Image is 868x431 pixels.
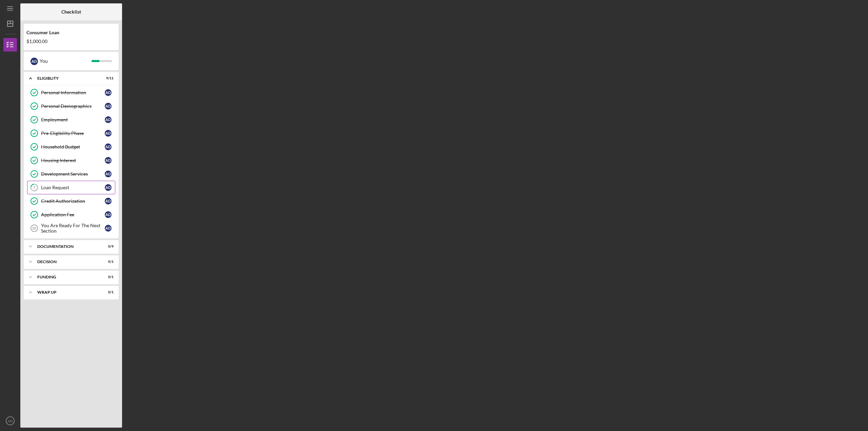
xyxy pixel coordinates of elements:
div: You Are Ready For The Next Section [41,223,105,234]
button: AD [3,414,17,428]
div: Documentation [37,244,97,249]
div: $1,000.00 [26,39,116,44]
text: AD [8,419,12,423]
a: 10You Are Ready For The Next SectionAD [27,221,115,235]
div: 0 / 1 [101,260,114,264]
tspan: 7 [33,185,36,190]
div: A D [31,58,38,65]
a: Personal InformationAD [27,86,115,99]
div: Development Services [41,171,105,177]
div: 0 / 1 [101,275,114,279]
div: Eligiblity [37,76,97,80]
div: Loan Request [41,185,105,190]
div: A D [105,143,112,150]
div: 0 / 1 [101,290,114,294]
div: Consumer Loan [26,30,116,35]
a: Development ServicesAD [27,167,115,181]
div: 9 / 11 [101,76,114,80]
a: EmploymentAD [27,113,115,126]
div: Personal Demographics [41,103,105,109]
div: A D [105,184,112,191]
div: Personal Information [41,90,105,95]
a: Pre-Eligibility PhaseAD [27,126,115,140]
div: Application Fee [41,212,105,217]
div: Funding [37,275,97,279]
tspan: 10 [32,226,36,230]
div: A D [105,157,112,164]
a: Credit AuthorizationAD [27,194,115,208]
div: A D [105,89,112,96]
a: Housing InterestAD [27,154,115,167]
b: Checklist [61,9,81,15]
a: 7Loan RequestAD [27,181,115,194]
div: 0 / 9 [101,244,114,249]
div: Decision [37,260,97,264]
a: Household BudgetAD [27,140,115,154]
div: A D [105,116,112,123]
div: Wrap up [37,290,97,294]
div: A D [105,171,112,177]
div: You [40,55,92,67]
div: Housing Interest [41,158,105,163]
div: Employment [41,117,105,122]
div: A D [105,103,112,110]
a: Personal DemographicsAD [27,99,115,113]
div: Credit Authorization [41,198,105,204]
div: A D [105,198,112,204]
div: A D [105,211,112,218]
div: Household Budget [41,144,105,150]
a: Application FeeAD [27,208,115,221]
div: A D [105,130,112,137]
div: A D [105,225,112,232]
div: Pre-Eligibility Phase [41,131,105,136]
